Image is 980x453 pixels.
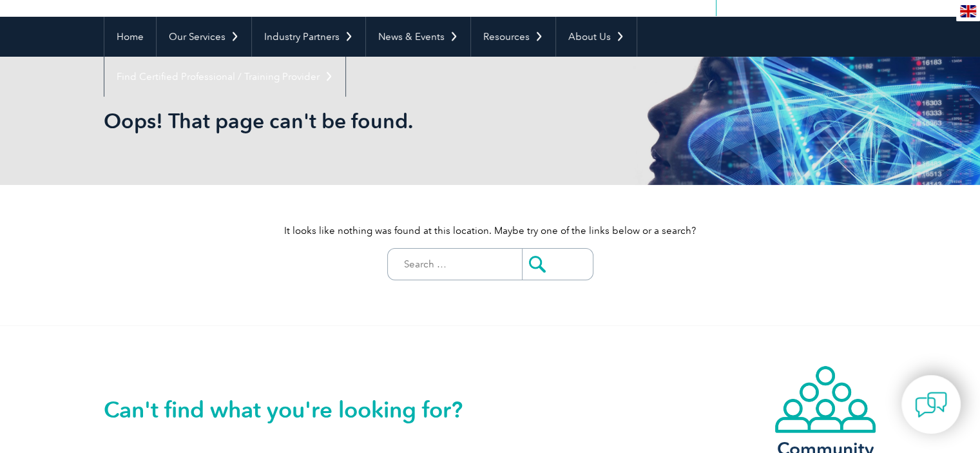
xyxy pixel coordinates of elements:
a: About Us [556,17,637,57]
p: It looks like nothing was found at this location. Maybe try one of the links below or a search? [104,224,877,238]
img: icon-community.webp [774,365,877,434]
a: Home [104,17,156,57]
input: Submit [522,249,593,280]
h1: Oops! That page can't be found. [104,108,599,133]
a: Our Services [157,17,251,57]
a: Find Certified Professional / Training Provider [104,57,345,97]
img: contact-chat.png [915,389,947,421]
a: News & Events [366,17,470,57]
img: en [960,5,976,17]
h2: Can't find what you're looking for? [104,400,490,420]
a: Resources [471,17,555,57]
a: Industry Partners [252,17,365,57]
